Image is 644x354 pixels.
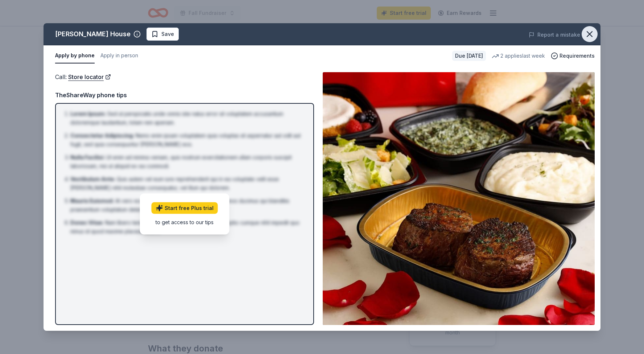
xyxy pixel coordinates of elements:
img: Image for Ruth's Chris Steak House [323,72,595,325]
span: Requirements [560,52,595,60]
span: Donec Vitae : [70,219,104,226]
div: to get access to our tips [152,218,218,226]
span: Consectetur Adipiscing : [70,132,134,139]
div: 2 applies last week [492,52,545,60]
span: Mauris Euismod : [70,198,114,204]
span: Save [161,30,174,38]
li: Nemo enim ipsam voluptatem quia voluptas sit aspernatur aut odit aut fugit, sed quia consequuntur... [70,131,303,149]
button: Report a mistake [529,30,580,39]
button: Requirements [551,52,595,60]
div: Due [DATE] [452,51,486,61]
li: Quis autem vel eum iure reprehenderit qui in ea voluptate velit esse [PERSON_NAME] nihil molestia... [70,175,303,192]
a: Start free Plus trial [152,202,218,214]
div: Call : [55,72,314,82]
span: Nulla Facilisi : [70,154,105,160]
span: Lorem Ipsum : [70,111,106,117]
div: [PERSON_NAME] House [55,28,131,40]
li: Ut enim ad minima veniam, quis nostrum exercitationem ullam corporis suscipit laboriosam, nisi ut... [70,153,303,170]
span: Vestibulum Ante : [70,176,115,182]
button: Save [146,28,179,41]
li: Sed ut perspiciatis unde omnis iste natus error sit voluptatem accusantium doloremque laudantium,... [70,110,303,127]
div: TheShareWay phone tips [55,90,314,100]
a: Store locator [68,72,111,82]
li: Nam libero tempore, cum soluta nobis est eligendi optio cumque nihil impedit quo minus id quod ma... [70,218,303,236]
button: Apply by phone [55,48,95,63]
li: At vero eos et accusamus et iusto odio dignissimos ducimus qui blanditiis praesentium voluptatum ... [70,197,303,214]
button: Apply in person [100,48,138,63]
